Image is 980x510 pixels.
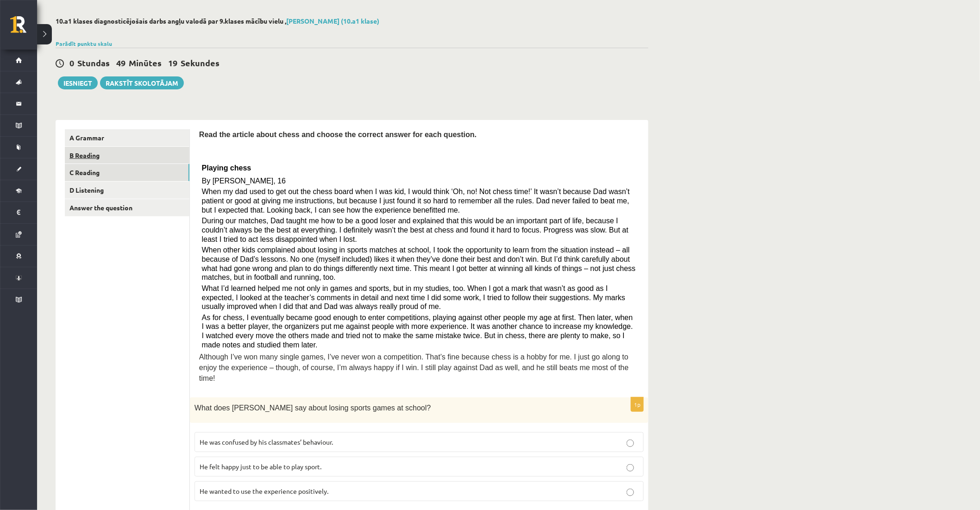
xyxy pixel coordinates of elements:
[181,57,220,68] span: Sekundes
[58,76,98,89] button: Iesniegt
[627,489,634,496] input: He wanted to use the experience positively.
[77,57,110,68] span: Stundas
[200,438,333,446] span: He was confused by his classmates’ behaviour.
[200,487,328,495] span: He wanted to use the experience positively.
[202,284,626,310] span: What I’d learned helped me not only in games and sports, but in my studies, too. When I got a mar...
[65,129,189,146] a: A Grammar
[202,188,630,214] span: When my dad used to get out the chess board when I was kid, I would think ‘Oh, no! Not chess time...
[202,246,636,281] span: When other kids complained about losing in sports matches at school, I took the opportunity to le...
[56,40,112,47] a: Parādīt punktu skalu
[199,131,477,139] span: Read the article about chess and choose the correct answer for each question.
[202,217,628,243] span: During our matches, Dad taught me how to be a good loser and explained that this would be an impo...
[10,16,37,39] a: Rīgas 1. Tālmācības vidusskola
[631,397,644,412] p: 1p
[100,76,184,89] a: Rakstīt skolotājam
[202,177,286,185] span: By [PERSON_NAME], 16
[65,199,189,216] a: Answer the question
[69,57,74,68] span: 0
[65,164,189,181] a: C Reading
[168,57,177,68] span: 19
[627,440,634,447] input: He was confused by his classmates’ behaviour.
[129,57,162,68] span: Minūtes
[202,164,251,172] span: Playing chess
[65,147,189,164] a: B Reading
[65,182,189,199] a: D Listening
[202,314,633,349] span: As for chess, I eventually became good enough to enter competitions, playing against other people...
[199,353,629,382] span: Although I’ve won many single games, I’ve never won a competition. That’s fine because chess is a...
[195,404,431,412] span: What does [PERSON_NAME] say about losing sports games at school?
[627,464,634,472] input: He felt happy just to be able to play sport.
[116,57,126,68] span: 49
[286,17,379,25] a: [PERSON_NAME] (10.a1 klase)
[56,17,648,25] h2: 10.a1 klases diagnosticējošais darbs angļu valodā par 9.klases mācību vielu ,
[200,462,321,471] span: He felt happy just to be able to play sport.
